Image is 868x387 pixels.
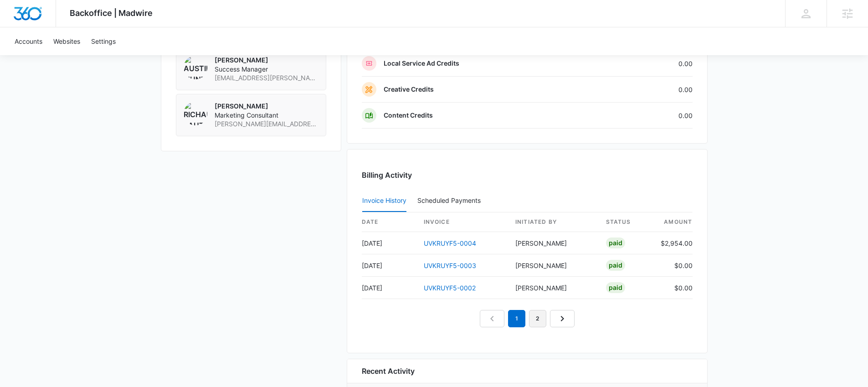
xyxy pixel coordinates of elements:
[508,232,599,254] td: [PERSON_NAME]
[508,212,599,232] th: Initiated By
[215,56,318,65] p: [PERSON_NAME]
[362,254,416,277] td: [DATE]
[596,103,693,129] td: 0.00
[424,284,476,292] a: UVKRUYF5-0002
[606,237,625,248] div: Paid
[215,65,318,74] span: Success Manager
[417,197,484,204] div: Scheduled Payments
[215,119,318,129] span: [PERSON_NAME][EMAIL_ADDRESS][PERSON_NAME][DOMAIN_NAME]
[424,262,476,269] a: UVKRUYF5-0003
[48,27,86,55] a: Websites
[508,310,525,327] em: 1
[550,310,575,327] a: Next Page
[362,170,693,181] h3: Billing Activity
[424,239,476,247] a: UVKRUYF5-0004
[529,310,546,327] a: Page 2
[362,190,406,212] button: Invoice History
[215,111,318,120] span: Marketing Consultant
[70,8,153,18] span: Backoffice | Madwire
[184,56,207,79] img: Austin Hunt
[384,111,433,120] p: Content Credits
[596,51,693,77] td: 0.00
[416,212,508,232] th: invoice
[508,254,599,277] td: [PERSON_NAME]
[362,277,416,299] td: [DATE]
[215,102,318,111] p: [PERSON_NAME]
[653,254,693,277] td: $0.00
[480,310,575,327] nav: Pagination
[606,282,625,293] div: Paid
[362,366,415,377] h6: Recent Activity
[86,27,121,55] a: Settings
[362,212,416,232] th: date
[599,212,653,232] th: status
[362,232,416,254] td: [DATE]
[384,59,459,68] p: Local Service Ad Credits
[653,232,693,254] td: $2,954.00
[596,77,693,103] td: 0.00
[9,27,48,55] a: Accounts
[653,212,693,232] th: amount
[384,85,434,94] p: Creative Credits
[606,260,625,271] div: Paid
[653,277,693,299] td: $0.00
[184,102,207,125] img: Richard Sauter
[508,277,599,299] td: [PERSON_NAME]
[215,73,318,83] span: [EMAIL_ADDRESS][PERSON_NAME][DOMAIN_NAME]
